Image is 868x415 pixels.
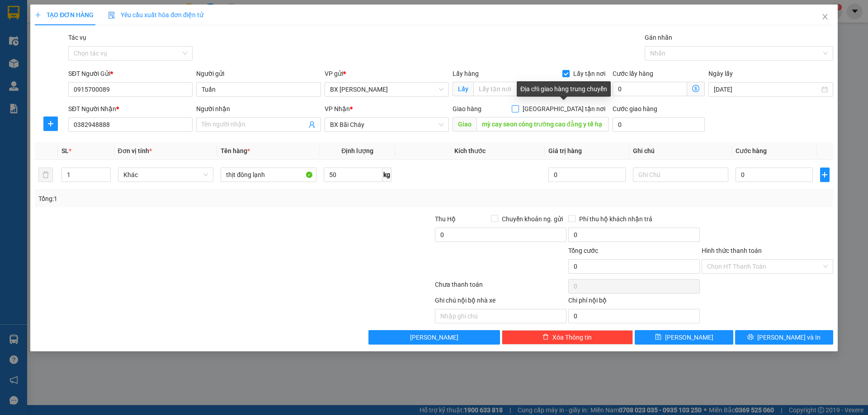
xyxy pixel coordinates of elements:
span: delete [542,334,549,341]
div: SĐT Người Nhận [68,104,193,114]
div: SĐT Người Gửi [68,69,193,79]
span: Yêu cầu xuất hóa đơn điện tử [108,11,203,19]
label: Hình thức thanh toán [702,247,762,254]
input: Lấy tận nơi [473,82,609,96]
span: Chuyển khoản ng. gửi [498,214,566,224]
span: SL [61,147,69,154]
span: Tổng cước [568,247,598,254]
input: VD: Bàn, Ghế [221,168,316,182]
div: Người nhận [196,104,321,114]
span: Định lượng [341,147,373,154]
button: delete [38,168,53,182]
input: Cước lấy hàng [613,82,687,96]
input: 0 [548,168,625,182]
span: VP Nhận [325,105,350,112]
span: Phí thu hộ khách nhận trả [576,214,656,224]
input: Dọc đường [476,117,609,131]
button: printer[PERSON_NAME] và In [735,330,833,345]
span: [PERSON_NAME] và In [757,332,821,342]
span: Đơn vị tính [118,147,152,154]
span: Thu Hộ [435,215,456,223]
img: icon [108,12,115,19]
span: TẠO ĐƠN HÀNG [35,11,94,19]
button: [PERSON_NAME] [368,330,500,345]
input: Ghi Chú [633,168,729,182]
span: Lấy tận nơi [570,69,609,79]
label: Cước lấy hàng [613,70,653,77]
button: plus [43,117,58,131]
label: Tác vụ [68,34,86,41]
span: [GEOGRAPHIC_DATA] tận nơi [519,104,609,114]
span: close [821,13,829,20]
span: user-add [308,121,316,128]
span: dollar-circle [692,85,699,92]
span: kg [382,168,392,182]
button: plus [820,168,830,182]
button: save[PERSON_NAME] [635,330,733,345]
span: [PERSON_NAME] [665,332,713,342]
span: Cước hàng [736,147,767,154]
label: Gán nhãn [645,34,672,41]
span: Kích thước [454,147,486,154]
span: Giao hàng [453,105,481,112]
span: Giá trị hàng [548,147,582,154]
span: BX Bãi Cháy [330,118,443,131]
button: deleteXóa Thông tin [502,330,633,345]
span: Tên hàng [221,147,250,154]
div: Người gửi [196,69,321,79]
div: Chưa thanh toán [434,280,567,295]
span: printer [747,334,754,341]
span: Xóa Thông tin [552,332,592,342]
input: Ngày lấy [714,84,819,94]
span: Lấy [453,82,473,96]
th: Ghi chú [629,142,732,160]
span: plus [821,171,829,178]
div: Chi phí nội bộ [568,295,700,309]
span: save [655,334,661,341]
div: Ghi chú nội bộ nhà xe [435,295,566,309]
label: Cước giao hàng [613,105,657,112]
div: Địa chỉ giao hàng trung chuyển [517,81,611,97]
span: plus [35,12,41,18]
button: Close [812,5,838,30]
input: Cước giao hàng [613,117,705,132]
div: Tổng: 1 [38,194,335,204]
span: [PERSON_NAME] [410,332,458,342]
input: Nhập ghi chú [435,309,566,323]
span: plus [44,120,57,127]
span: BX Gia Lâm [330,83,443,96]
label: Ngày lấy [708,70,733,77]
div: VP gửi [325,69,449,79]
span: Khác [123,168,208,182]
span: Giao [453,117,476,131]
span: Lấy hàng [453,70,479,77]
